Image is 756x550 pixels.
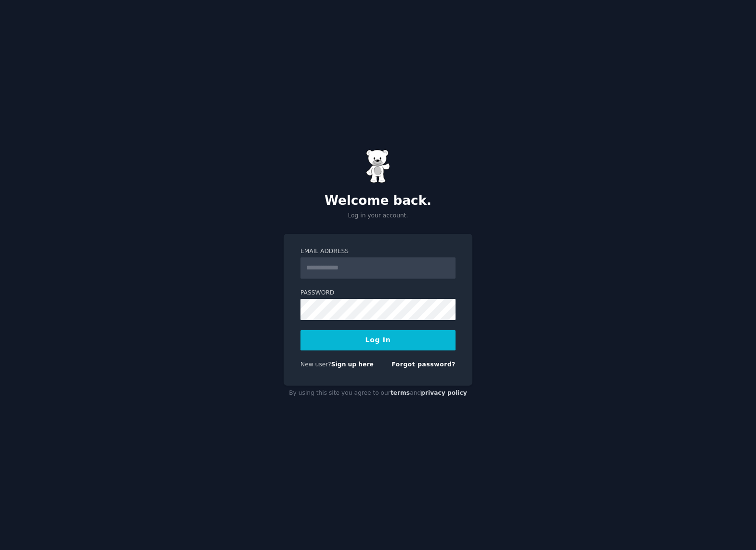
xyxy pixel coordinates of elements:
[331,361,374,368] a: Sign up here
[284,212,472,220] p: Log in your account.
[300,247,456,256] label: Email Address
[300,361,331,368] span: New user?
[391,389,410,396] a: terms
[284,386,472,401] div: By using this site you agree to our and
[366,149,390,183] img: Gummy Bear
[300,330,456,350] button: Log In
[284,193,472,209] h2: Welcome back.
[300,289,456,297] label: Password
[391,361,456,368] a: Forgot password?
[421,389,467,396] a: privacy policy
